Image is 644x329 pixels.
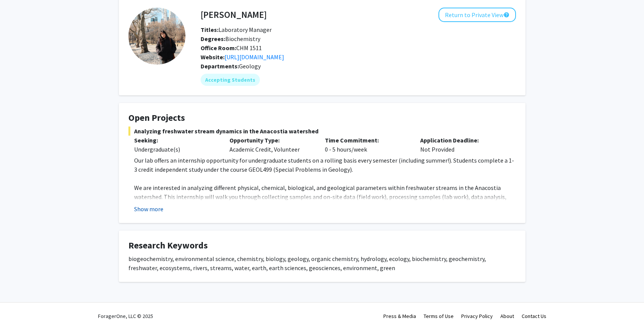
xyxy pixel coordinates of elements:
[420,136,504,145] p: Application Deadline:
[201,44,236,52] b: Office Room:
[134,145,218,154] div: Undergraduate(s)
[239,62,261,70] span: Geology
[201,35,225,43] b: Degrees:
[134,204,163,214] button: Show more
[325,136,409,145] p: Time Commitment:
[128,127,516,136] span: Analyzing freshwater stream dynamics in the Anacostia watershed
[319,136,415,154] div: 0 - 5 hours/week
[201,74,260,86] mat-chip: Accepting Students
[461,313,493,320] a: Privacy Policy
[224,136,319,154] div: Academic Credit, Volunteer
[229,136,313,145] p: Opportunity Type:
[201,8,267,22] h4: [PERSON_NAME]
[438,8,516,22] button: Return to Private View
[201,26,272,33] span: Laboratory Manager
[201,35,260,43] span: Biochemistry
[134,183,516,210] p: We are interested in analyzing different physical, chemical, biological, and geological parameter...
[201,44,262,52] span: CHM 1511
[134,136,218,145] p: Seeking:
[128,240,516,251] h4: Research Keywords
[225,53,284,61] a: Opens in a new tab
[424,313,454,320] a: Terms of Use
[128,254,516,272] div: biogeochemistry, environmental science, chemistry, biology, geology, organic chemistry, hydrology...
[383,313,416,320] a: Press & Media
[128,112,516,123] h4: Open Projects
[128,8,185,65] img: Profile Picture
[201,62,239,70] b: Departments:
[415,136,510,154] div: Not Provided
[6,295,32,323] iframe: Chat
[201,53,225,61] b: Website:
[201,26,218,33] b: Titles:
[522,313,546,320] a: Contact Us
[503,10,510,19] mat-icon: help
[500,313,514,320] a: About
[134,156,516,174] p: Our lab offers an internship opportunity for undergraduate students on a rolling basis every seme...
